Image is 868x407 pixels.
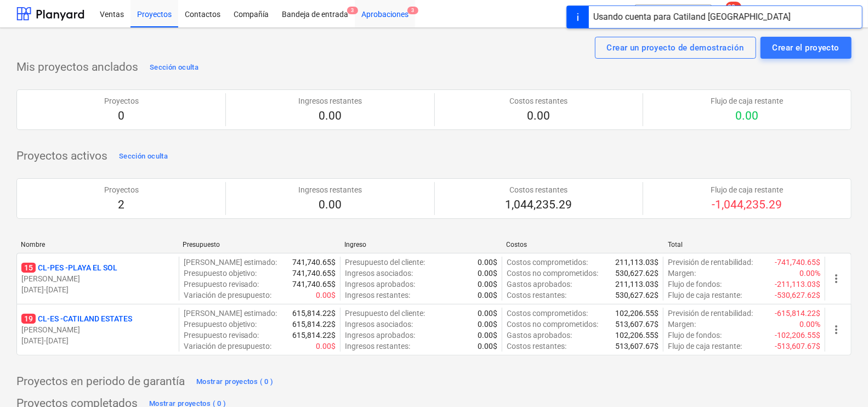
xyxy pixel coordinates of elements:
p: Margen : [668,319,696,330]
div: Costos [506,241,659,248]
p: 741,740.65$ [292,257,336,268]
p: 102,206.55$ [615,308,659,319]
div: Widget de chat [813,354,868,407]
p: Variación de presupuesto : [184,341,272,352]
p: Costos no comprometidos : [507,319,598,330]
p: 741,740.65$ [292,268,336,279]
p: -1,044,235.29 [711,197,783,213]
p: 615,814.22$ [292,319,336,330]
p: Proyectos [104,95,139,106]
p: Previsión de rentabilidad : [668,308,753,319]
div: Sección oculta [150,61,198,74]
p: CL-PES - PLAYA EL SOL [21,262,117,273]
p: [DATE] - [DATE] [21,335,174,346]
p: 211,113.03$ [615,257,659,268]
p: 0.00$ [478,268,497,279]
p: -741,740.65$ [775,257,820,268]
p: Variación de presupuesto : [184,290,272,301]
p: 615,814.22$ [292,308,336,319]
button: Sección oculta [147,59,201,76]
p: 530,627.62$ [615,290,659,301]
p: Ingresos restantes [298,95,362,106]
p: Costos restantes : [507,290,566,301]
p: Costos restantes [509,95,568,106]
p: Flujo de fondos : [668,279,722,290]
p: -513,607.67$ [775,341,820,352]
div: Crear el proyecto [773,41,839,55]
div: Total [668,241,821,248]
p: 211,113.03$ [615,279,659,290]
p: 0.00% [799,268,820,279]
p: 0.00 [298,197,362,213]
div: 15CL-PES -PLAYA EL SOL[PERSON_NAME][DATE]-[DATE] [21,262,174,295]
p: Presupuesto del cliente : [345,257,425,268]
p: 0.00 [711,109,783,124]
div: Presupuesto [183,241,336,248]
p: Proyectos en periodo de garantía [16,374,185,389]
span: 15 [21,263,36,273]
p: 530,627.62$ [615,268,659,279]
p: 0 [104,109,139,124]
div: Usando cuenta para Catiland [GEOGRAPHIC_DATA] [593,10,791,24]
p: 741,740.65$ [292,279,336,290]
p: 0.00$ [316,341,336,352]
p: Gastos aprobados : [507,279,572,290]
p: Flujo de caja restante : [668,290,742,301]
p: 0.00$ [478,290,497,301]
p: Costos restantes [505,184,572,195]
p: Gastos aprobados : [507,330,572,341]
div: Sección oculta [119,150,168,163]
p: Costos comprometidos : [507,257,588,268]
p: Ingresos aprobados : [345,279,415,290]
button: Crear el proyecto [761,37,852,59]
p: -102,206.55$ [775,330,820,341]
span: more_vert [830,323,843,336]
p: 0.00$ [478,308,497,319]
p: Presupuesto del cliente : [345,308,425,319]
p: Previsión de rentabilidad : [668,257,753,268]
p: 2 [104,197,139,213]
p: [PERSON_NAME] [21,273,174,284]
p: -615,814.22$ [775,308,820,319]
p: Presupuesto objetivo : [184,319,257,330]
div: Ingreso [344,241,497,248]
p: Margen : [668,268,696,279]
p: Costos comprometidos : [507,308,588,319]
p: Ingresos restantes [298,184,362,195]
div: Crear un proyecto de demostración [607,41,744,55]
p: Presupuesto revisado : [184,279,259,290]
p: 1,044,235.29 [505,197,572,213]
iframe: Chat Widget [813,354,868,407]
p: [PERSON_NAME] estimado : [184,257,277,268]
button: Mostrar proyectos ( 0 ) [194,373,276,391]
p: Ingresos asociados : [345,319,413,330]
p: Presupuesto revisado : [184,330,259,341]
div: Mostrar proyectos ( 0 ) [196,376,274,388]
p: Ingresos restantes : [345,341,410,352]
p: Flujo de caja restante [711,184,783,195]
p: Proyectos [104,184,139,195]
p: Ingresos restantes : [345,290,410,301]
p: 0.00$ [478,319,497,330]
p: -530,627.62$ [775,290,820,301]
p: [DATE] - [DATE] [21,284,174,295]
p: 513,607.67$ [615,319,659,330]
p: -211,113.03$ [775,279,820,290]
p: Flujo de caja restante : [668,341,742,352]
p: 0.00$ [478,341,497,352]
span: more_vert [830,272,843,285]
p: Presupuesto objetivo : [184,268,257,279]
p: Ingresos asociados : [345,268,413,279]
button: Sección oculta [116,148,171,165]
p: Mis proyectos anclados [16,60,138,75]
p: CL-ES - CATILAND ESTATES [21,313,132,324]
span: 19 [21,314,36,324]
p: 0.00 [509,109,568,124]
p: 513,607.67$ [615,341,659,352]
p: Flujo de fondos : [668,330,722,341]
span: 3 [407,7,418,14]
p: 0.00 [298,109,362,124]
p: Ingresos aprobados : [345,330,415,341]
button: Crear un proyecto de demostración [595,37,756,59]
p: [PERSON_NAME] estimado : [184,308,277,319]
